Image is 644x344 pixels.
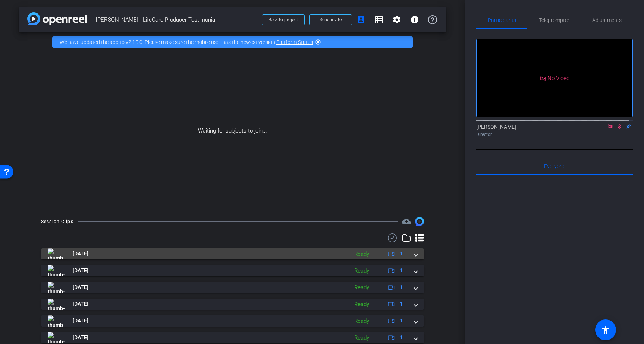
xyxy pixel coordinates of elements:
[41,332,424,343] mat-expansion-panel-header: thumb-nail[DATE]Ready1
[400,267,403,274] span: 1
[356,15,365,24] mat-icon: account_box
[48,282,65,293] img: thumb-nail
[48,299,65,310] img: thumb-nail
[41,218,73,225] div: Session Clips
[392,15,401,24] mat-icon: settings
[400,334,403,341] span: 1
[351,334,373,342] div: Ready
[48,265,65,276] img: thumb-nail
[73,267,88,274] span: [DATE]
[73,300,88,308] span: [DATE]
[351,250,373,258] div: Ready
[41,315,424,327] mat-expansion-panel-header: thumb-nail[DATE]Ready1
[351,300,373,309] div: Ready
[476,131,633,138] div: Director
[276,39,313,45] a: Platform Status
[73,334,88,341] span: [DATE]
[400,300,403,308] span: 1
[41,265,424,276] mat-expansion-panel-header: thumb-nail[DATE]Ready1
[48,332,65,343] img: thumb-nail
[402,217,411,226] mat-icon: cloud_upload
[400,250,403,258] span: 1
[320,17,342,23] span: Send invite
[415,217,424,226] img: Session clips
[41,299,424,310] mat-expansion-panel-header: thumb-nail[DATE]Ready1
[268,17,298,22] span: Back to project
[601,325,610,334] mat-icon: accessibility
[351,283,373,292] div: Ready
[539,17,569,23] span: Teleprompter
[48,248,65,259] img: thumb-nail
[19,52,446,210] div: Waiting for subjects to join...
[410,15,419,24] mat-icon: info
[544,163,565,169] span: Everyone
[315,39,321,45] mat-icon: highlight_off
[488,17,516,23] span: Participants
[402,217,411,226] span: Destinations for your clips
[41,282,424,293] mat-expansion-panel-header: thumb-nail[DATE]Ready1
[592,17,622,23] span: Adjustments
[73,283,88,291] span: [DATE]
[351,317,373,325] div: Ready
[41,248,424,259] mat-expansion-panel-header: thumb-nail[DATE]Ready1
[73,317,88,325] span: [DATE]
[351,267,373,275] div: Ready
[547,74,569,81] span: No Video
[400,283,403,291] span: 1
[309,14,352,25] button: Send invite
[48,315,65,327] img: thumb-nail
[73,250,88,258] span: [DATE]
[476,123,633,138] div: [PERSON_NAME]
[52,36,413,48] div: We have updated the app to v2.15.0. Please make sure the mobile user has the newest version.
[27,12,87,25] img: app-logo
[400,317,403,325] span: 1
[374,15,383,24] mat-icon: grid_on
[262,14,305,25] button: Back to project
[96,12,257,27] span: [PERSON_NAME] - LifeCare Producer Testimonial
